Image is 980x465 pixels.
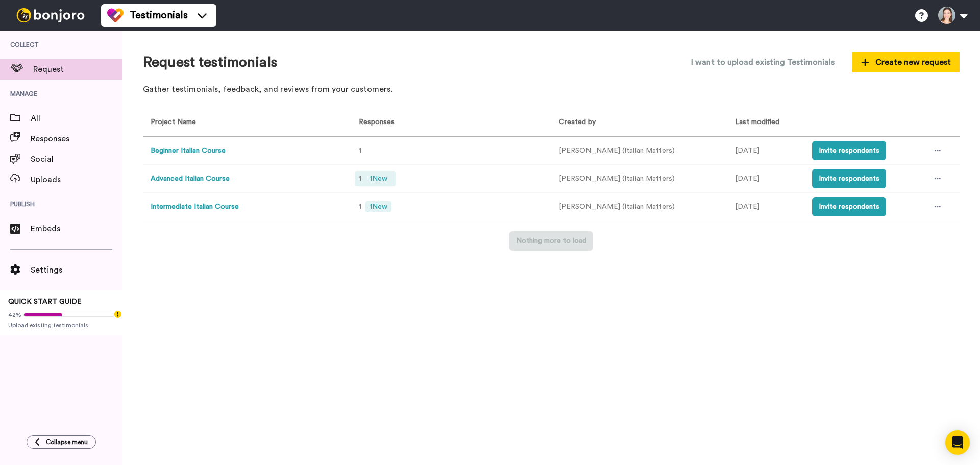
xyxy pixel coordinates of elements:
button: Intermediate Italian Course [151,202,239,212]
span: QUICK START GUIDE [8,298,82,305]
span: Testimonials [130,8,188,22]
span: All [31,112,122,125]
button: Create new request [852,52,960,72]
button: Advanced Italian Course [151,174,230,184]
span: Social [31,153,122,165]
td: [DATE] [727,137,804,165]
img: tm-color.svg [107,7,124,23]
span: Uploads [31,174,122,186]
td: [PERSON_NAME] (Italian Matters) [551,165,727,193]
button: Beginner Italian Course [151,145,226,156]
span: I want to upload existing Testimonials [691,56,835,68]
th: Project Name [143,109,347,137]
button: Invite respondents [812,169,886,188]
button: Nothing more to load [509,231,593,251]
div: Tooltip anchor [113,310,122,319]
span: Responses [31,133,122,145]
span: Upload existing testimonials [8,321,114,329]
span: 1 New [365,173,391,184]
span: Settings [31,264,122,276]
span: Collapse menu [46,438,88,446]
button: Invite respondents [812,197,886,216]
span: 1 New [365,201,391,212]
img: bj-logo-header-white.svg [12,8,89,22]
th: Created by [551,109,727,137]
button: I want to upload existing Testimonials [683,51,842,74]
td: [PERSON_NAME] (Italian Matters) [551,193,727,221]
span: 1 [359,175,361,182]
span: 1 [359,147,361,154]
span: Embeds [31,223,122,235]
td: [PERSON_NAME] (Italian Matters) [551,137,727,165]
button: Collapse menu [27,435,96,449]
div: Open Intercom Messenger [945,430,970,455]
span: 1 [359,203,361,210]
span: 42% [8,311,21,319]
span: Create new request [861,56,951,68]
p: Gather testimonials, feedback, and reviews from your customers. [143,84,960,95]
td: [DATE] [727,165,804,193]
span: Responses [355,118,395,126]
span: Request [33,63,122,76]
h1: Request testimonials [143,55,277,70]
td: [DATE] [727,193,804,221]
th: Last modified [727,109,804,137]
button: Invite respondents [812,141,886,160]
